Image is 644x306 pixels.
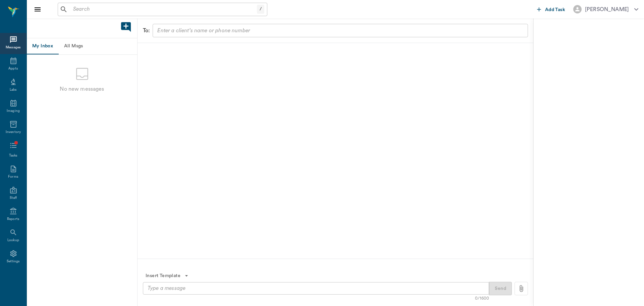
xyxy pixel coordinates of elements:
div: Forms [8,174,18,179]
div: / [257,5,264,14]
p: No new messages [60,85,104,93]
button: [PERSON_NAME] [568,3,644,15]
div: Messages [6,45,21,50]
input: Enter a client’s name or phone number [155,26,525,35]
button: Insert Template [143,270,191,282]
div: Staff [10,195,17,201]
button: My Inbox [27,38,58,54]
div: Settings [7,259,20,264]
input: Search [70,5,257,14]
div: Reports [7,217,19,222]
div: Imaging [7,108,20,114]
button: Add Task [534,3,568,15]
div: Tasks [9,153,17,158]
div: Inventory [6,130,21,135]
div: To: [143,27,150,35]
div: 0/1600 [475,295,489,302]
div: [PERSON_NAME] [585,5,629,13]
button: Close drawer [31,3,44,16]
button: All Msgs [58,38,89,54]
div: Lookup [7,238,19,243]
div: Message tabs [27,38,137,54]
div: Appts [8,66,18,71]
div: Labs [10,87,17,92]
